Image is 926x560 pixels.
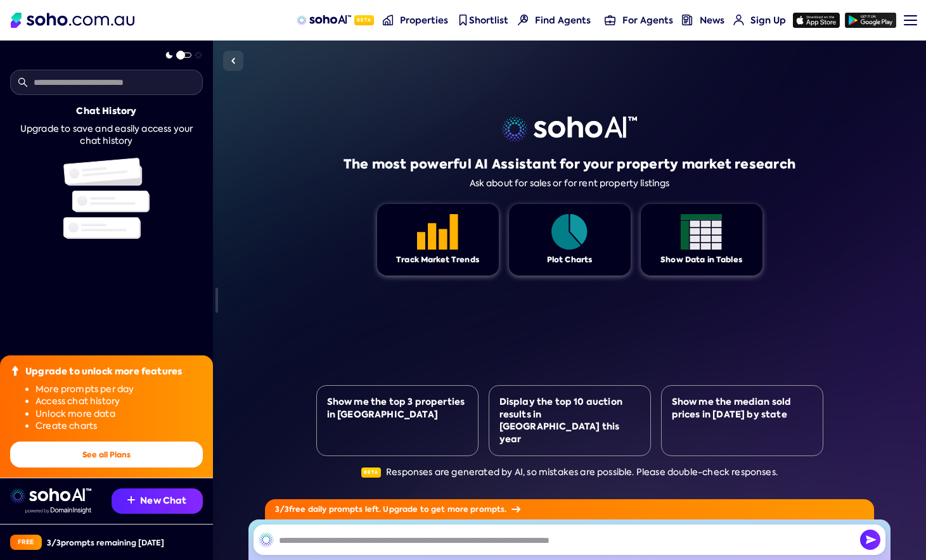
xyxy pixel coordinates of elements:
[265,499,875,519] div: 3 / 3 free daily prompts left. Upgrade to get more prompts.
[47,537,164,548] div: 3 / 3 prompts remaining [DATE]
[10,488,91,504] img: sohoai logo
[860,530,880,550] button: Send
[383,15,394,25] img: properties-nav icon
[470,178,670,189] div: Ask about for sales or for rent property listings
[10,535,42,550] div: Free
[259,532,274,547] img: SohoAI logo black
[10,366,20,376] img: Upgrade icon
[25,366,182,378] div: Upgrade to unlock more features
[76,105,136,118] div: Chat History
[845,13,896,28] img: google-play icon
[682,15,693,25] img: news-nav icon
[35,395,203,408] li: Access chat history
[518,15,529,25] img: Find agents icon
[733,15,744,25] img: for-agents-nav icon
[549,214,590,250] img: Feature 1 icon
[35,383,203,396] li: More prompts per day
[700,14,724,27] span: News
[681,214,722,250] img: Feature 1 icon
[226,53,241,68] img: Sidebar toggle icon
[400,14,448,27] span: Properties
[354,15,374,25] span: Beta
[750,14,786,27] span: Sign Up
[535,14,591,27] span: Find Agents
[605,15,615,25] img: for-agents-nav icon
[396,255,479,265] div: Track Market Trends
[112,488,203,514] button: New Chat
[127,496,135,504] img: Recommendation icon
[469,14,508,27] span: Shortlist
[25,507,91,514] img: Data provided by Domain Insight
[547,255,593,265] div: Plot Charts
[10,442,203,468] button: See all Plans
[344,155,795,173] h1: The most powerful AI Assistant for your property market research
[63,158,150,239] img: Chat history illustration
[297,15,350,25] img: sohoAI logo
[502,117,637,142] img: sohoai logo
[327,396,468,421] div: Show me the top 3 properties in [GEOGRAPHIC_DATA]
[10,123,203,148] div: Upgrade to save and easily access your chat history
[361,468,381,478] span: Beta
[860,530,880,550] img: Send icon
[511,506,520,512] img: Arrow icon
[11,13,134,28] img: Soho Logo
[672,396,813,421] div: Show me the median sold prices in [DATE] by state
[417,214,458,250] img: Feature 1 icon
[35,408,203,421] li: Unlock more data
[499,396,640,445] div: Display the top 10 auction results in [GEOGRAPHIC_DATA] this year
[660,255,742,265] div: Show Data in Tables
[361,466,778,479] div: Responses are generated by AI, so mistakes are possible. Please double-check responses.
[458,15,468,25] img: shortlist-nav icon
[35,420,203,433] li: Create charts
[793,13,840,28] img: app-store icon
[622,14,673,27] span: For Agents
